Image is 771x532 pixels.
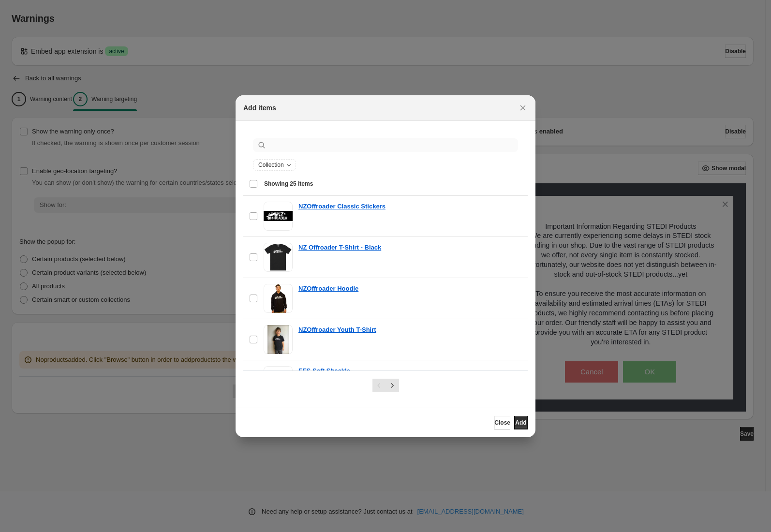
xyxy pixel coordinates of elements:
a: NZOffroader Classic Stickers [298,202,385,211]
span: Add [515,419,526,427]
span: Showing 25 items [264,180,313,188]
button: Next [385,379,399,392]
a: NZOffroader Hoodie [298,284,358,294]
img: NZ Offroader T-Shirt - Black [264,243,293,271]
button: Close [516,101,530,115]
button: Close [494,416,510,429]
a: EFS Soft Shackle [298,366,350,376]
button: Collection [253,160,296,170]
a: NZ Offroader T-Shirt - Black [298,243,381,252]
a: NZOffroader Youth T-Shirt [298,325,376,335]
span: Close [494,419,510,427]
h2: Add items [243,103,276,113]
button: Add [514,416,528,429]
span: Collection [258,161,284,169]
nav: Pagination [372,379,399,392]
